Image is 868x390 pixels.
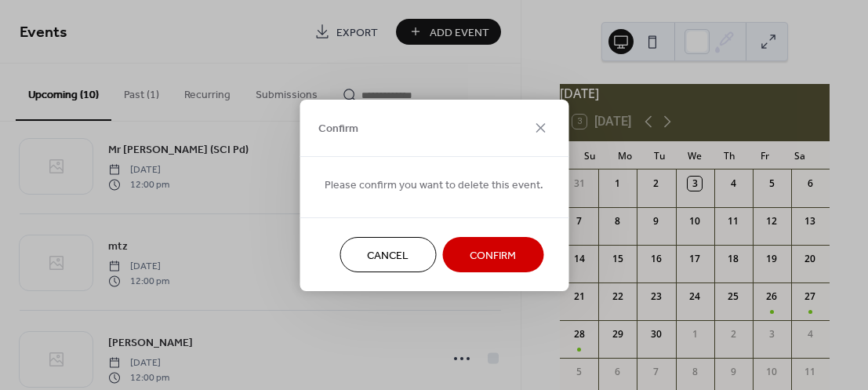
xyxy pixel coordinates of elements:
span: Confirm [470,247,516,264]
button: Cancel [340,237,436,272]
button: Confirm [442,237,543,272]
span: Confirm [318,121,358,137]
span: Please confirm you want to delete this event. [325,177,543,193]
span: Cancel [367,247,409,264]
